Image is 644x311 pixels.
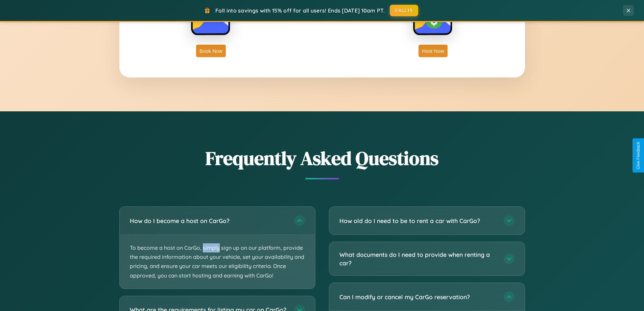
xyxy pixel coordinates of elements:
h3: Can I modify or cancel my CarGo reservation? [339,293,497,301]
button: Book Now [196,45,226,57]
h3: How old do I need to be to rent a car with CarGo? [339,217,497,225]
p: To become a host on CarGo, simply sign up on our platform, provide the required information about... [120,235,315,289]
h2: Frequently Asked Questions [119,145,525,171]
span: Fall into savings with 15% off for all users! Ends [DATE] 10am PT. [215,7,385,14]
button: Host Now [419,45,447,57]
h3: How do I become a host on CarGo? [130,217,287,225]
button: FALL15 [390,5,418,16]
div: Give Feedback [636,142,641,169]
h3: What documents do I need to provide when renting a car? [339,250,497,267]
